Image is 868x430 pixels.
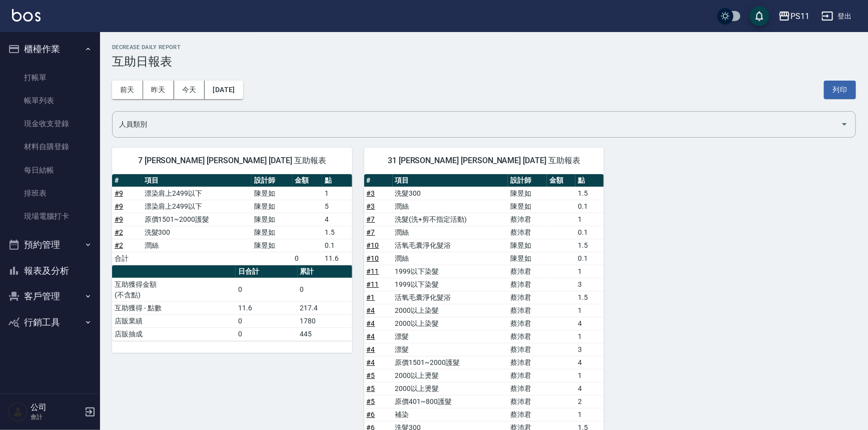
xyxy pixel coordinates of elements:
button: 櫃檯作業 [4,36,96,62]
td: 潤絲 [393,200,508,213]
a: #5 [367,371,375,379]
th: # [364,174,393,187]
th: 設計師 [252,174,293,187]
td: 蔡沛君 [508,356,547,369]
td: 合計 [112,252,142,265]
td: 0 [236,278,298,301]
td: 蔡沛君 [508,330,547,343]
th: 項目 [142,174,252,187]
td: 漂髮 [393,343,508,356]
th: 金額 [547,174,575,187]
td: 1 [575,304,604,317]
a: #11 [367,267,379,275]
td: 陳昱如 [508,200,547,213]
a: #11 [367,280,379,288]
td: 1 [575,408,604,421]
td: 0.1 [575,252,604,265]
td: 1.5 [575,187,604,200]
td: 蔡沛君 [508,291,547,304]
table: a dense table [112,174,352,265]
span: 31 [PERSON_NAME] [PERSON_NAME] [DATE] 互助報表 [376,156,592,166]
td: 店販抽成 [112,327,236,340]
td: 2 [575,395,604,408]
button: PS11 [774,6,813,27]
button: [DATE] [205,81,243,99]
td: 陳昱如 [508,239,547,252]
td: 2000以上燙髮 [393,369,508,382]
td: 蔡沛君 [508,369,547,382]
td: 1.5 [575,291,604,304]
td: 蔡沛君 [508,382,547,395]
td: 11.6 [322,252,352,265]
button: 報表及分析 [4,258,96,284]
td: 潤絲 [393,226,508,239]
a: #10 [367,254,379,262]
td: 洗髮(洗+剪不指定活動) [393,213,508,226]
a: 排班表 [4,182,96,205]
a: #9 [115,202,123,210]
td: 0.1 [322,239,352,252]
td: 4 [322,213,352,226]
td: 1 [575,265,604,278]
td: 原價1501~2000護髮 [142,213,252,226]
th: # [112,174,142,187]
span: 7 [PERSON_NAME] [PERSON_NAME] [DATE] 互助報表 [124,156,340,166]
button: 列印 [824,81,856,99]
td: 漂染肩上2499以下 [142,187,252,200]
td: 4 [575,317,604,330]
a: #4 [367,306,375,314]
th: 設計師 [508,174,547,187]
a: 現場電腦打卡 [4,205,96,228]
td: 1 [575,330,604,343]
button: save [749,6,769,26]
td: 陳昱如 [252,213,293,226]
a: #6 [367,410,375,418]
td: 蔡沛君 [508,213,547,226]
h2: Decrease Daily Report [112,44,856,51]
p: 會計 [31,412,82,421]
td: 蔡沛君 [508,408,547,421]
td: 蔡沛君 [508,226,547,239]
td: 3 [575,278,604,291]
td: 蔡沛君 [508,395,547,408]
button: 登出 [817,7,856,26]
a: #1 [367,293,375,301]
td: 互助獲得 - 點數 [112,301,236,314]
td: 1 [322,187,352,200]
button: 今天 [174,81,205,99]
button: 前天 [112,81,143,99]
td: 活氧毛囊淨化髮浴 [393,291,508,304]
a: #4 [367,319,375,327]
td: 陳昱如 [252,226,293,239]
td: 2000以上染髮 [393,304,508,317]
a: #7 [367,215,375,223]
td: 漂染肩上2499以下 [142,200,252,213]
th: 點 [322,174,352,187]
button: 行銷工具 [4,309,96,335]
td: 0.1 [575,226,604,239]
h3: 互助日報表 [112,55,856,69]
a: #2 [115,241,123,249]
a: #4 [367,358,375,366]
a: #9 [115,189,123,197]
td: 陳昱如 [252,239,293,252]
td: 洗髮300 [393,187,508,200]
td: 互助獲得金額 (不含點) [112,278,236,301]
img: Person [8,402,28,422]
a: #3 [367,189,375,197]
a: #10 [367,241,379,249]
a: #4 [367,332,375,340]
button: 客戶管理 [4,283,96,309]
a: 材料自購登錄 [4,135,96,158]
table: a dense table [112,265,352,341]
th: 項目 [393,174,508,187]
td: 陳昱如 [252,200,293,213]
td: 陳昱如 [508,252,547,265]
td: 原價1501~2000護髮 [393,356,508,369]
td: 蔡沛君 [508,278,547,291]
input: 人員名稱 [117,116,836,133]
td: 蔡沛君 [508,317,547,330]
a: #5 [367,384,375,392]
a: 帳單列表 [4,89,96,112]
td: 0 [236,327,298,340]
